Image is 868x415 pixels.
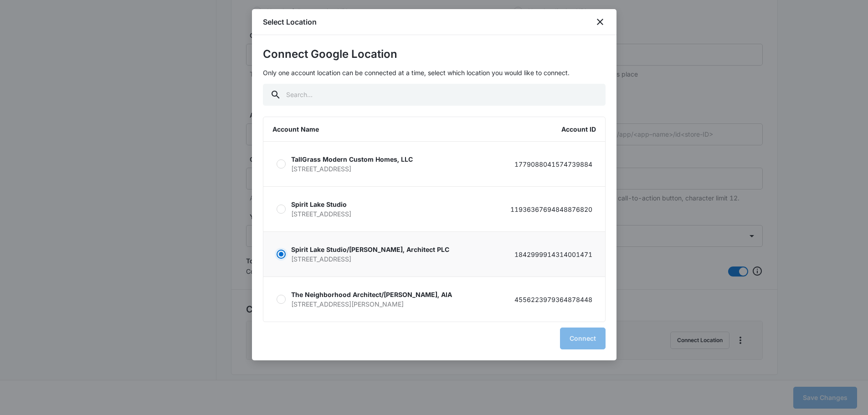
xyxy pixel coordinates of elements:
p: Spirit Lake Studio/[PERSON_NAME], Architect PLC [291,245,449,254]
p: 11936367694848876820 [510,205,592,214]
p: Only one account location can be connected at a time, select which location you would like to con... [263,68,606,77]
input: Search... [263,84,606,106]
p: TallGrass Modern Custom Homes, LLC [291,154,413,164]
p: Account ID [561,124,596,134]
p: [STREET_ADDRESS] [291,254,449,264]
button: close [595,16,606,27]
p: The Neighborhood Architect/[PERSON_NAME], AIA [291,290,452,299]
p: [STREET_ADDRESS][PERSON_NAME] [291,299,452,309]
p: [STREET_ADDRESS] [291,209,351,219]
h4: Connect Google Location [263,46,606,62]
p: Account Name [272,124,319,134]
p: 1842999914314001471 [514,250,592,259]
p: [STREET_ADDRESS] [291,164,413,174]
h1: Select Location [263,16,317,27]
p: 1779088041574739884 [514,159,592,169]
p: 4556223979364878448 [514,295,592,304]
p: Spirit Lake Studio [291,200,351,209]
